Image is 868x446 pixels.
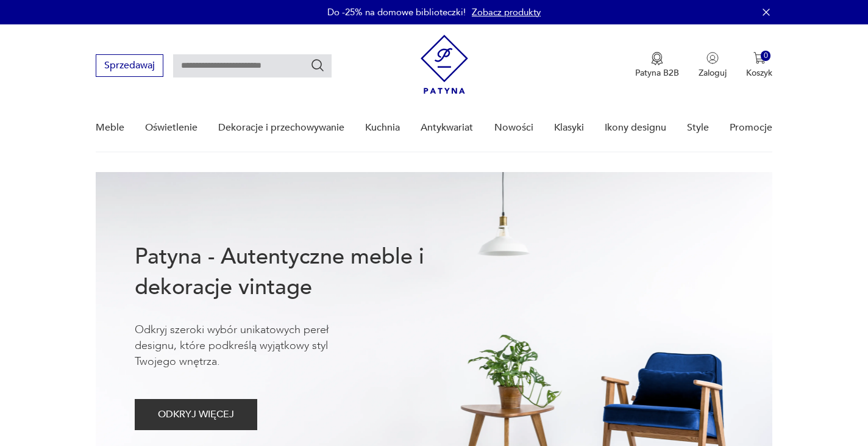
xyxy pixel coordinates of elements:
div: 0 [761,51,771,61]
a: Promocje [730,104,772,151]
p: Do -25% na domowe biblioteczki! [327,6,466,18]
a: Kuchnia [365,104,400,151]
img: Ikonka użytkownika [706,52,719,64]
a: Oświetlenie [145,104,197,151]
a: Ikona medaluPatyna B2B [635,52,679,79]
a: Dekoracje i przechowywanie [218,104,344,151]
p: Zaloguj [699,67,727,79]
button: Szukaj [310,58,325,73]
button: Patyna B2B [635,52,679,79]
a: ODKRYJ WIĘCEJ [135,411,257,420]
p: Odkryj szeroki wybór unikatowych pereł designu, które podkreślą wyjątkowy styl Twojego wnętrza. [135,322,366,370]
p: Koszyk [746,67,772,79]
button: ODKRYJ WIĘCEJ [135,399,257,430]
img: Patyna - sklep z meblami i dekoracjami vintage [421,35,468,94]
img: Ikona medalu [651,52,663,65]
button: Sprzedawaj [96,54,163,77]
button: 0Koszyk [746,52,772,79]
button: Zaloguj [699,52,727,79]
a: Nowości [494,104,533,151]
img: Ikona koszyka [753,52,766,64]
a: Meble [96,104,124,151]
a: Zobacz produkty [472,6,541,18]
a: Antykwariat [421,104,473,151]
a: Style [687,104,709,151]
h1: Patyna - Autentyczne meble i dekoracje vintage [135,242,464,303]
p: Patyna B2B [635,67,679,79]
a: Ikony designu [605,104,666,151]
a: Sprzedawaj [96,62,163,71]
a: Klasyki [554,104,584,151]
